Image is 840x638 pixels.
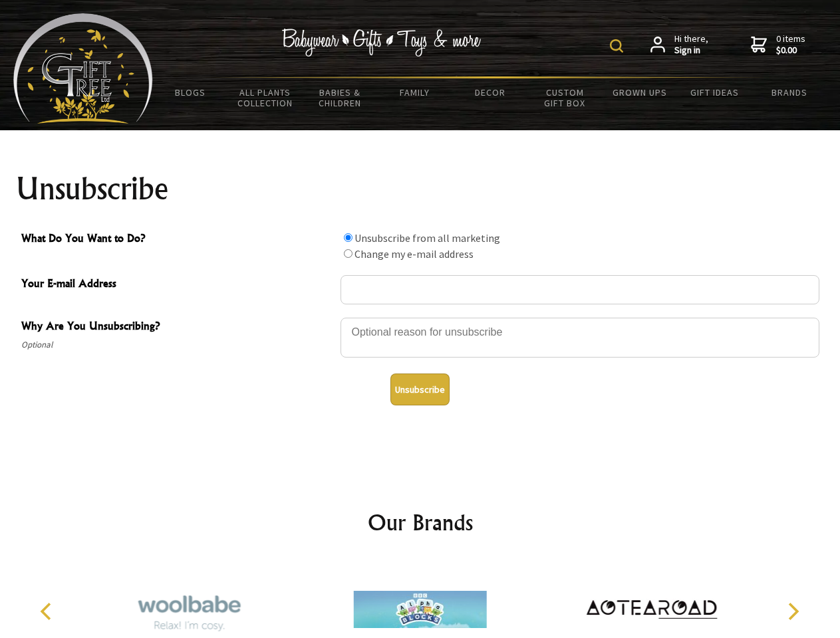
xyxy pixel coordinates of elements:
[776,45,805,56] strong: $0.00
[344,249,352,258] input: What Do You Want to Do?
[228,78,303,117] a: All Plants Collection
[21,337,334,353] span: Optional
[452,78,527,106] a: Decor
[674,33,708,56] span: Hi there,
[27,506,814,538] h2: Our Brands
[778,597,807,626] button: Next
[153,78,228,106] a: BLOGS
[751,33,805,56] a: 0 items$0.00
[341,318,819,358] textarea: Why Are You Unsubscribing?
[610,39,623,53] img: product search
[390,373,450,405] button: Unsubscribe
[16,173,825,205] h1: Unsubscribe
[21,318,334,337] span: Why Are You Unsubscribing?
[303,78,378,117] a: Babies & Children
[354,231,500,245] label: Unsubscribe from all marketing
[677,78,752,106] a: Gift Ideas
[674,45,708,56] strong: Sign in
[602,78,677,106] a: Grown Ups
[650,33,708,56] a: Hi there,Sign in
[282,29,482,56] img: Babywear - Gifts - Toys & more
[752,78,827,106] a: Brands
[33,597,63,626] button: Previous
[354,247,474,261] label: Change my e-mail address
[21,275,334,294] span: Your E-mail Address
[21,230,334,249] span: What Do You Want to Do?
[776,33,805,56] span: 0 items
[378,78,453,106] a: Family
[13,13,153,124] img: Babyware - Gifts - Toys and more...
[344,233,352,242] input: What Do You Want to Do?
[527,78,603,117] a: Custom Gift Box
[341,275,819,304] input: Your E-mail Address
